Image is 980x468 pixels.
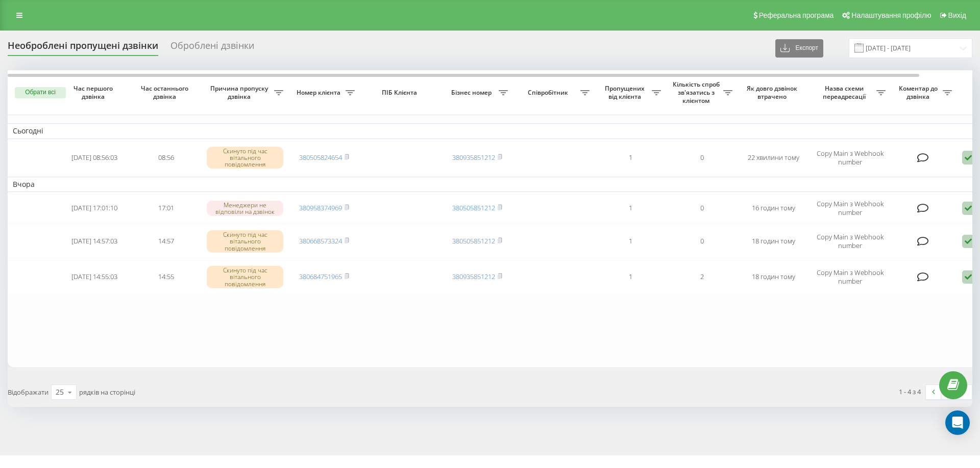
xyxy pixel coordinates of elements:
[775,39,823,58] button: Експорт
[518,89,580,97] span: Співробітник
[814,85,876,100] span: Назва схеми переадресації
[809,141,891,175] td: Copy Main з Webhook number
[738,260,809,294] td: 18 годин тому
[59,194,130,223] td: [DATE] 17:01:10
[595,225,666,258] td: 1
[299,272,342,281] a: 380684751965
[452,153,495,162] a: 380935851212
[945,410,970,435] div: Open Intercom Messenger
[138,85,193,100] span: Час останнього дзвінка
[666,225,738,258] td: 0
[8,388,48,397] span: Відображати
[8,40,158,56] div: Необроблені пропущені дзвінки
[452,272,495,281] a: 380935851212
[59,225,130,258] td: [DATE] 14:57:03
[299,203,342,212] a: 380958374969
[671,80,723,104] span: Кількість спроб зв'язатись з клієнтом
[595,260,666,294] td: 1
[666,141,738,175] td: 0
[809,194,891,223] td: Copy Main з Webhook number
[207,85,274,100] span: Причина пропуску дзвінка
[600,85,652,100] span: Пропущених від клієнта
[59,141,130,175] td: [DATE] 08:56:03
[79,388,135,397] span: рядків на сторінці
[207,201,283,216] div: Менеджери не відповіли на дзвінок
[369,89,433,97] span: ПІБ Клієнта
[809,225,891,258] td: Copy Main з Webhook number
[738,194,809,223] td: 16 годин тому
[170,40,254,56] div: Оброблені дзвінки
[130,141,202,175] td: 08:56
[851,11,931,19] span: Налаштування профілю
[299,153,342,162] a: 380505824654
[447,89,499,97] span: Бізнес номер
[948,11,966,19] span: Вихід
[67,85,122,100] span: Час першого дзвінка
[452,203,495,212] a: 380505851212
[207,147,283,169] div: Скинуто під час вітального повідомлення
[896,85,943,100] span: Коментар до дзвінка
[293,89,346,97] span: Номер клієнта
[899,387,921,397] div: 1 - 4 з 4
[809,260,891,294] td: Copy Main з Webhook number
[130,194,202,223] td: 17:01
[738,225,809,258] td: 18 годин тому
[59,260,130,294] td: [DATE] 14:55:03
[207,230,283,253] div: Скинуто під час вітального повідомлення
[738,141,809,175] td: 22 хвилини тому
[130,225,202,258] td: 14:57
[595,141,666,175] td: 1
[15,87,66,98] button: Обрати всі
[666,260,738,294] td: 2
[299,236,342,245] a: 380668573324
[759,11,834,19] span: Реферальна програма
[130,260,202,294] td: 14:55
[56,387,64,397] div: 25
[666,194,738,223] td: 0
[207,266,283,288] div: Скинуто під час вітального повідомлення
[595,194,666,223] td: 1
[746,85,801,100] span: Як довго дзвінок втрачено
[452,236,495,245] a: 380505851212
